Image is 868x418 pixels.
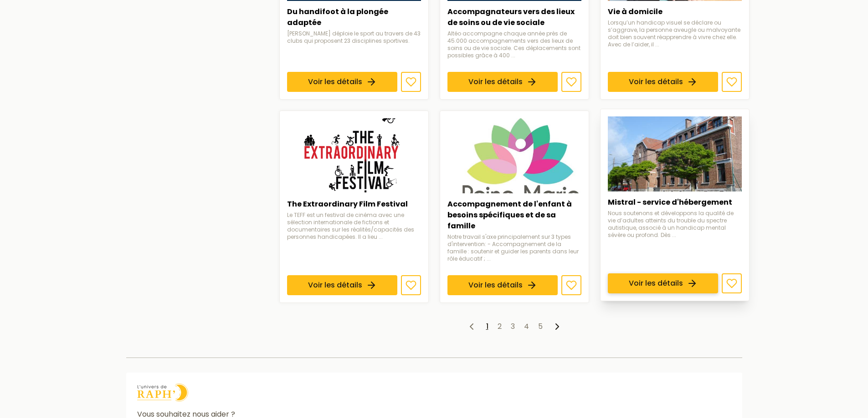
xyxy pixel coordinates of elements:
[561,275,581,295] button: Ajouter aux favoris
[538,321,543,332] a: 5
[447,275,558,295] a: Voir les détails
[401,72,421,92] button: Ajouter aux favoris
[561,72,581,92] button: Ajouter aux favoris
[498,321,502,332] a: 2
[137,383,188,402] img: logo Univers de Raph
[722,72,742,92] button: Ajouter aux favoris
[447,72,558,92] a: Voir les détails
[722,273,742,293] button: Ajouter aux favoris
[524,321,529,332] a: 4
[486,321,488,332] a: 1
[608,72,718,92] a: Voir les détails
[287,275,397,295] a: Voir les détails
[401,275,421,295] button: Ajouter aux favoris
[511,321,515,332] a: 3
[287,72,397,92] a: Voir les détails
[608,273,718,293] a: Voir les détails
